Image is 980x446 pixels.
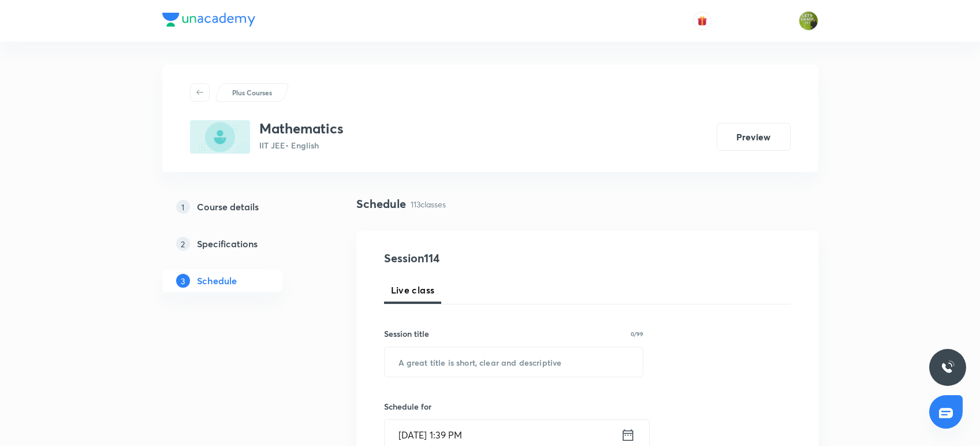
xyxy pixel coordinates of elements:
[232,87,272,98] p: Plus Courses
[162,232,319,255] a: 2Specifications
[176,200,190,214] p: 1
[162,195,319,218] a: 1Course details
[197,274,237,288] h5: Schedule
[384,250,595,267] h4: Session 114
[941,360,955,374] img: ttu
[176,274,190,288] p: 3
[259,120,344,137] h3: Mathematics
[384,328,429,340] h6: Session title
[162,13,255,29] a: Company Logo
[391,283,435,297] span: Live class
[385,347,643,377] input: A great title is short, clear and descriptive
[717,123,791,151] button: Preview
[693,12,711,30] button: avatar
[259,139,344,151] p: IIT JEE • English
[197,200,259,214] h5: Course details
[799,11,818,31] img: Gaurav Uppal
[411,198,446,210] p: 113 classes
[631,331,643,337] p: 0/99
[356,195,406,213] h4: Schedule
[176,237,190,251] p: 2
[197,237,258,251] h5: Specifications
[384,400,644,412] h6: Schedule for
[162,13,255,27] img: Company Logo
[697,16,707,26] img: avatar
[190,120,250,154] img: 19950826-D9CF-401A-AA2E-F7222E2EBB48_plus.png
